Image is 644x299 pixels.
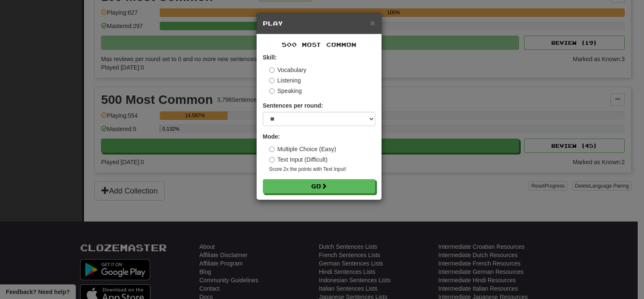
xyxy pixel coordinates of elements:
[269,155,328,164] label: Text Input (Difficult)
[263,19,375,28] h5: Play
[263,101,323,110] label: Sentences per round:
[269,78,275,83] input: Listening
[269,157,275,162] input: Text Input (Difficult)
[263,179,375,193] button: Go
[269,166,375,173] small: Score 2x the points with Text Input !
[269,67,275,73] input: Vocabulary
[269,88,275,94] input: Speaking
[263,54,277,61] strong: Skill:
[282,41,356,48] span: 500 Most Common
[269,76,301,85] label: Listening
[269,87,302,95] label: Speaking
[269,147,275,152] input: Multiple Choice (Easy)
[370,18,375,27] button: Close
[269,66,306,74] label: Vocabulary
[370,18,375,28] span: ×
[263,133,280,140] strong: Mode:
[269,145,336,153] label: Multiple Choice (Easy)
